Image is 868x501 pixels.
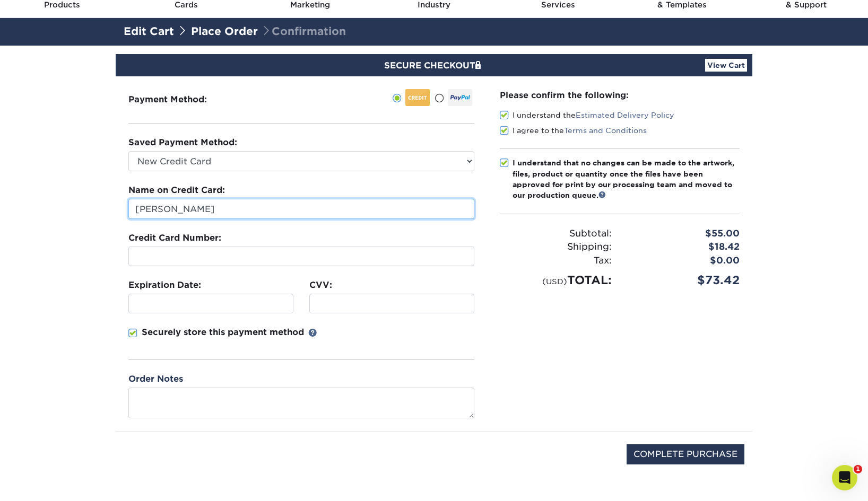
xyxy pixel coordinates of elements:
[128,184,225,197] label: Name on Credit Card:
[832,465,857,490] iframe: Intercom live chat
[500,125,647,136] label: I agree to the
[500,89,740,101] div: Please confirm the following:
[128,373,183,385] label: Order Notes
[133,298,289,309] iframe: Secure expiration date input frame
[492,240,620,254] div: Shipping:
[620,254,748,268] div: $0.00
[128,94,233,104] h3: Payment Method:
[627,444,744,464] input: COMPLETE PURCHASE
[314,298,470,309] iframe: Secure CVC input frame
[620,227,748,241] div: $55.00
[513,157,740,201] div: I understand that no changes can be made to the artwork, files, product or quantity once the file...
[128,279,201,292] label: Expiration Date:
[191,25,258,38] a: Place Order
[3,469,90,497] iframe: Google Customer Reviews
[500,110,674,120] label: I understand the
[705,59,747,72] a: View Cart
[384,60,484,71] span: SECURE CHECKOUT
[261,25,346,38] span: Confirmation
[128,136,237,149] label: Saved Payment Method:
[564,126,647,135] a: Terms and Conditions
[542,277,567,286] small: (USD)
[576,111,674,119] a: Estimated Delivery Policy
[854,465,862,473] span: 1
[133,251,470,261] iframe: Secure card number input frame
[620,271,748,289] div: $73.42
[124,444,177,476] img: DigiCert Secured Site Seal
[128,232,221,244] label: Credit Card Number:
[128,199,474,219] input: First & Last Name
[620,240,748,254] div: $18.42
[492,227,620,241] div: Subtotal:
[124,25,174,38] a: Edit Cart
[492,254,620,268] div: Tax:
[309,279,332,292] label: CVV:
[492,271,620,289] div: TOTAL:
[142,326,304,339] p: Securely store this payment method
